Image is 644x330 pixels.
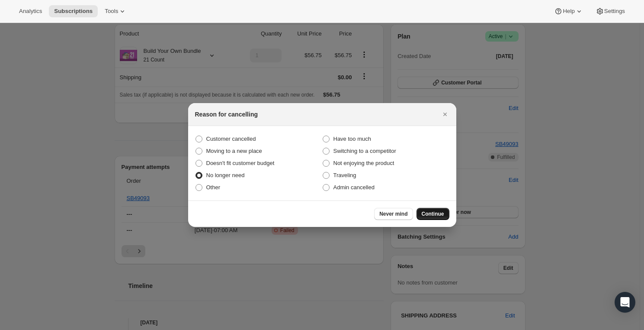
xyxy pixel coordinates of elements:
span: Traveling [333,172,356,178]
button: Subscriptions [49,5,98,17]
span: Help [563,8,574,15]
span: Analytics [19,8,42,15]
button: Help [549,5,588,17]
span: Subscriptions [54,8,93,15]
span: Not enjoying the product [333,160,394,166]
span: Doesn't fit customer budget [206,160,275,166]
button: Tools [99,5,132,17]
span: Tools [105,8,118,15]
button: Close [439,108,451,120]
button: Never mind [374,208,413,220]
span: Switching to a competitor [333,148,396,154]
span: Moving to a new place [206,148,262,154]
button: Analytics [14,5,47,17]
span: Admin cancelled [333,184,375,191]
span: No longer need [206,172,245,178]
h2: Reason for cancelling [195,110,258,119]
span: Have too much [333,136,371,142]
div: Open Intercom Messenger [615,292,635,313]
span: Customer cancelled [206,136,256,142]
span: Other [206,184,221,191]
span: Never mind [379,210,407,217]
span: Continue [422,210,444,217]
span: Settings [604,8,625,15]
button: Settings [590,5,630,17]
button: Continue [417,208,449,220]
